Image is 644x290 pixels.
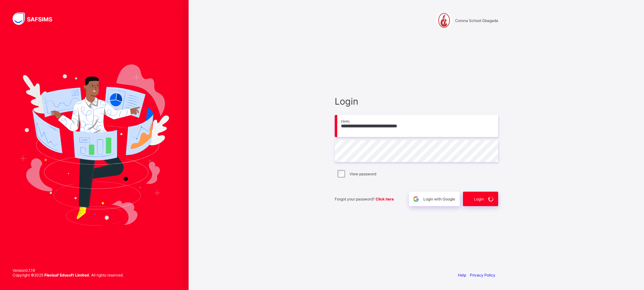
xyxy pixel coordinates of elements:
img: Hero Image [19,64,169,225]
span: Login with Google [423,197,455,201]
span: Version 0.1.19 [13,268,124,273]
img: SAFSIMS Logo [13,13,60,25]
span: Login [335,96,498,107]
a: Help [458,273,466,277]
label: View password [350,172,376,176]
strong: Flexisaf Edusoft Limited. [44,273,90,277]
span: Login [474,197,484,201]
span: Forgot your password? [335,197,394,201]
a: Click here [376,197,394,201]
img: google.396cfc9801f0270233282035f929180a.svg [412,195,420,203]
span: Corona School Gbagada [455,18,498,23]
span: Copyright © 2025 All rights reserved. [13,273,124,277]
a: Privacy Policy [470,273,495,277]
